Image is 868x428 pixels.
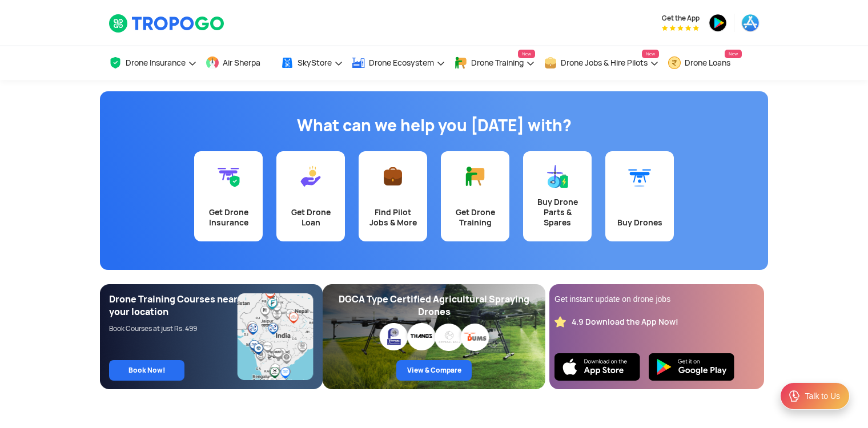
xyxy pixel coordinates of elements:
[109,324,238,333] div: Book Courses at just Rs. 499
[359,151,427,241] a: Find Pilot Jobs & More
[546,165,569,188] img: Buy Drone Parts & Spares
[649,353,734,381] img: Playstore
[201,207,256,228] div: Get Drone Insurance
[787,389,801,403] img: ic_Support.svg
[352,46,445,80] a: Drone Ecosystem
[194,151,263,241] a: Get Drone Insurance
[668,46,742,80] a: Drone LoansNew
[561,58,648,67] span: Drone Jobs & Hire Pilots
[280,46,343,80] a: SkyStore
[709,14,727,32] img: playstore
[628,165,651,188] img: Buy Drones
[454,46,535,80] a: Drone TrainingNew
[126,58,186,67] span: Drone Insurance
[109,293,238,318] div: Drone Training Courses near your location
[109,360,184,381] a: Book Now!
[554,316,566,328] img: star_rating
[805,390,840,402] div: Talk to Us
[530,197,585,228] div: Buy Drone Parts & Spares
[642,50,659,58] span: New
[441,151,509,241] a: Get Drone Training
[332,293,536,318] div: DGCA Type Certified Agricultural Spraying Drones
[605,151,674,241] a: Buy Drones
[448,207,503,228] div: Get Drone Training
[572,317,678,328] div: 4.9 Download the App Now!
[662,14,700,23] span: Get the App
[223,58,260,67] span: Air Sherpa
[276,151,345,241] a: Get Drone Loan
[544,46,659,80] a: Drone Jobs & Hire PilotsNew
[725,50,742,58] span: New
[523,151,592,241] a: Buy Drone Parts & Spares
[206,46,272,80] a: Air Sherpa
[554,293,759,305] div: Get instant update on drone jobs
[369,58,434,67] span: Drone Ecosystem
[365,207,420,228] div: Find Pilot Jobs & More
[554,353,640,381] img: Ios
[108,114,759,137] h1: What can we help you [DATE] with?
[108,14,226,33] img: TropoGo Logo
[396,360,472,381] a: View & Compare
[662,25,699,31] img: App Raking
[685,58,730,67] span: Drone Loans
[471,58,524,67] span: Drone Training
[217,165,240,188] img: Get Drone Insurance
[741,14,759,32] img: appstore
[381,165,404,188] img: Find Pilot Jobs & More
[108,46,197,80] a: Drone Insurance
[612,217,667,228] div: Buy Drones
[298,58,332,67] span: SkyStore
[464,165,487,188] img: Get Drone Training
[299,165,322,188] img: Get Drone Loan
[518,50,535,58] span: New
[283,207,338,228] div: Get Drone Loan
